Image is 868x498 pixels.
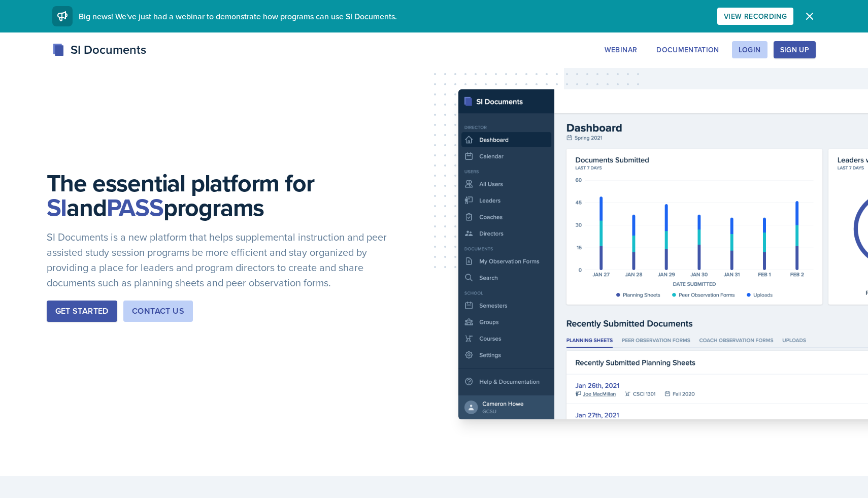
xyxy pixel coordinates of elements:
[55,305,109,317] div: Get Started
[47,301,117,322] button: Get Started
[780,46,809,54] div: Sign Up
[605,46,637,54] div: Webinar
[52,41,146,59] div: SI Documents
[79,11,397,22] span: Big news! We've just had a webinar to demonstrate how programs can use SI Documents.
[724,12,787,20] div: View Recording
[732,41,767,58] button: Login
[656,46,719,54] div: Documentation
[774,41,816,58] button: Sign Up
[650,41,726,58] button: Documentation
[123,301,193,322] button: Contact Us
[739,46,761,54] div: Login
[598,41,644,58] button: Webinar
[717,8,793,25] button: View Recording
[132,305,184,317] div: Contact Us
